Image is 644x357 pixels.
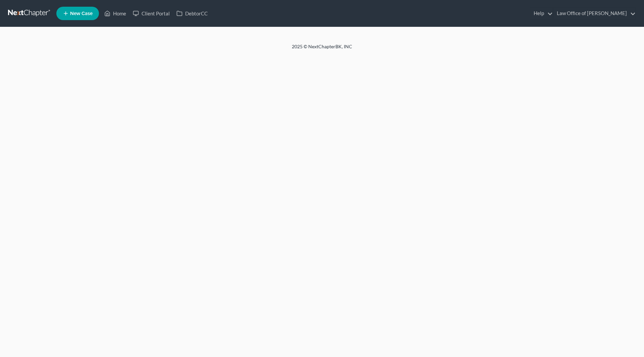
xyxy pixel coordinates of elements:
[173,7,211,19] a: DebtorCC
[56,7,99,20] new-legal-case-button: New Case
[129,7,173,19] a: Client Portal
[553,7,636,19] a: Law Office of [PERSON_NAME]
[101,7,129,19] a: Home
[131,43,513,55] div: 2025 © NextChapterBK, INC
[530,7,553,19] a: Help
